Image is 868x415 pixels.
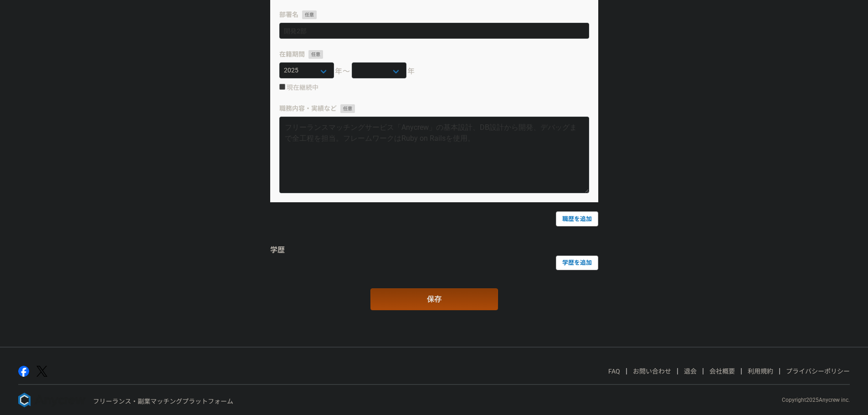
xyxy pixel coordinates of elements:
[279,23,589,39] input: 開発2部
[279,104,589,113] label: 職務内容・実績など
[608,368,620,375] a: FAQ
[279,84,285,90] input: 現在継続中
[709,368,735,375] a: 会社概要
[782,396,850,404] p: Copyright 2025 Anycrew inc.
[93,397,233,406] p: フリーランス・副業マッチングプラットフォーム
[279,50,589,59] label: 在籍期間
[270,245,598,256] h3: 学歴
[786,368,850,375] a: プライバシーポリシー
[633,368,671,375] a: お問い合わせ
[279,10,589,20] label: 部署名
[684,368,697,375] a: 退会
[18,393,86,407] img: 8DqYSo04kwAAAAASUVORK5CYII=
[370,288,498,310] button: 保存
[556,256,598,270] a: 学歴を追加
[556,211,598,226] a: 職歴を追加
[748,368,773,375] a: 利用規約
[279,84,318,92] label: 現在継続中
[335,66,351,77] span: 年〜
[407,66,416,77] span: 年
[36,366,47,377] img: x-391a3a86.png
[18,366,29,377] img: facebook-2adfd474.png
